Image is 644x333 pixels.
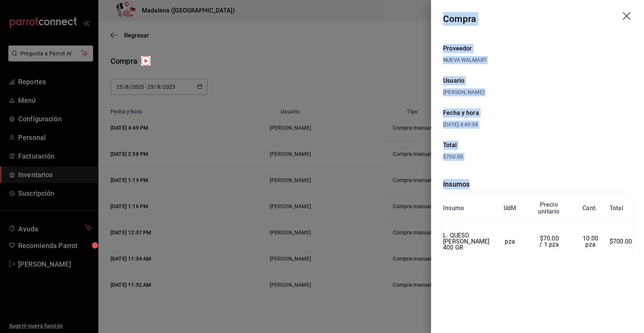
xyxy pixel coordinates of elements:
div: Compra [443,12,476,26]
div: Usuario [443,76,632,85]
div: Total [610,205,623,212]
div: Fecha y hora [443,108,538,118]
div: [PERSON_NAME] [443,88,632,96]
td: L. QUESO [PERSON_NAME] 400 GR [443,221,493,262]
div: Proveedor [443,44,632,53]
div: Cant. [582,205,597,212]
div: Precio unitario [538,201,559,215]
span: 10.00 pza [583,235,600,248]
button: drag [623,12,632,21]
div: Insumo [443,205,464,212]
div: [DATE] 4:49:54 [443,121,538,129]
div: Total [443,141,632,150]
div: NUEVA WALMART [443,56,632,64]
div: UdM [504,205,516,212]
span: $700.00 [443,154,463,160]
span: $700.00 [610,238,632,245]
div: Insumos [443,179,632,189]
span: $70.00 / 1 pza [540,235,560,248]
td: pza [493,221,527,262]
img: Tooltip marker [141,56,151,66]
